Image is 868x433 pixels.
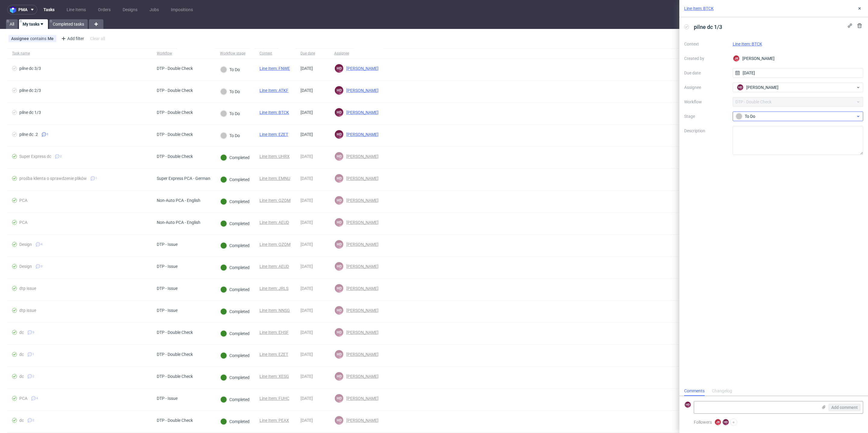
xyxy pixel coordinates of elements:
[19,418,24,423] div: dc
[19,220,27,225] div: PCA
[335,86,343,95] figcaption: HD
[19,198,27,203] div: PCA
[259,198,291,203] a: Line Item: QZQM
[335,262,343,271] figcaption: HD
[19,132,38,137] div: pilne dc .2
[259,264,289,269] a: Line Item: AEUD
[220,330,250,337] div: Completed
[335,394,343,403] figcaption: HD
[220,308,250,315] div: Completed
[259,154,290,159] a: Line Item: UHRX
[19,308,36,313] div: dtp issue
[220,176,250,183] div: Completed
[167,5,197,14] a: Impositions
[344,176,379,181] span: [PERSON_NAME]
[157,51,172,56] div: Workflow
[157,220,200,225] div: Non-Auto PCA - English
[19,352,24,357] div: dc
[335,284,343,293] figcaption: HD
[335,152,343,161] figcaption: HD
[157,176,210,181] div: Super Express PCA - German
[335,196,343,205] figcaption: HD
[157,88,193,93] div: DTP - Double Check
[157,154,193,159] div: DTP - Double Check
[344,286,379,291] span: [PERSON_NAME]
[19,66,41,71] div: pilne dc 3/3
[344,264,379,269] span: [PERSON_NAME]
[300,330,313,335] span: [DATE]
[259,308,290,313] a: Line Item: NNSG
[259,396,289,401] a: Line Item: FUHC
[119,5,141,14] a: Designs
[685,402,691,408] figcaption: HD
[47,132,49,137] span: 1
[157,330,193,335] div: DTP - Double Check
[335,64,343,73] figcaption: HD
[684,84,728,91] label: Assignee
[19,264,32,269] div: Design
[220,110,240,117] div: To Do
[19,176,87,181] div: prośba klienta o sprawdzenie plików
[157,66,193,71] div: DTP - Double Check
[89,34,106,43] div: Clear all
[60,154,62,159] span: 2
[12,51,147,56] span: Task name
[157,198,200,203] div: Non-Auto PCA - English
[259,176,290,181] a: Line Item: EMNU
[157,110,193,115] div: DTP - Double Check
[19,330,24,335] div: dc
[694,420,712,425] span: Followers
[259,132,288,137] a: Line Item: EZET
[300,66,313,71] span: [DATE]
[220,264,250,271] div: Completed
[335,240,343,249] figcaption: HD
[335,328,343,337] figcaption: HD
[18,8,27,12] span: pma
[733,54,863,63] div: [PERSON_NAME]
[300,286,313,291] span: [DATE]
[259,110,289,115] a: Line Item: BTCK
[344,418,379,423] span: [PERSON_NAME]
[220,220,250,227] div: Completed
[684,127,728,154] label: Description
[259,418,289,423] a: Line Item: PEAX
[48,36,54,41] div: Me
[335,350,343,359] figcaption: HD
[19,88,41,93] div: pilne dc 2/3
[157,132,193,137] div: DTP - Double Check
[736,113,856,120] div: To Do
[684,40,728,48] label: Context
[715,419,721,425] figcaption: JK
[36,396,38,401] span: 4
[94,5,114,14] a: Orders
[11,36,30,41] span: Assignee
[59,34,85,43] div: Add filter
[300,154,313,159] span: [DATE]
[335,306,343,315] figcaption: HD
[344,220,379,225] span: [PERSON_NAME]
[33,418,34,423] span: 2
[220,132,240,139] div: To Do
[300,220,313,225] span: [DATE]
[259,286,288,291] a: Line Item: JRLS
[157,396,178,401] div: DTP - Issue
[300,308,313,313] span: [DATE]
[49,19,88,29] a: Completed tasks
[335,130,343,139] figcaption: HD
[259,374,289,379] a: Line Item: XESG
[6,19,18,29] a: All
[220,154,250,161] div: Completed
[30,36,48,41] span: contains
[344,88,379,93] span: [PERSON_NAME]
[157,264,178,269] div: DTP - Issue
[157,286,178,291] div: DTP - Issue
[33,352,34,357] span: 1
[96,176,97,181] span: 1
[344,198,379,203] span: [PERSON_NAME]
[300,110,313,115] span: [DATE]
[220,352,250,359] div: Completed
[737,84,743,90] figcaption: HD
[300,176,313,181] span: [DATE]
[344,154,379,159] span: [PERSON_NAME]
[259,66,290,71] a: Line Item: FNWE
